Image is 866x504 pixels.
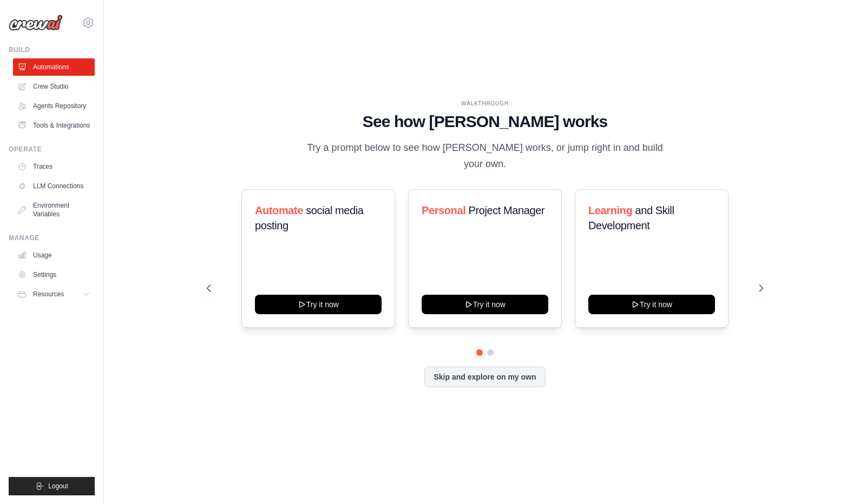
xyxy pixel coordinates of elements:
span: Project Manager [469,204,545,216]
button: Try it now [255,295,382,314]
span: Automate [255,204,303,216]
span: Personal [422,204,465,216]
span: and Skill Development [588,204,674,231]
button: Try it now [422,295,548,314]
a: Usage [13,247,95,264]
a: Automations [13,58,95,76]
span: social media posting [255,204,364,231]
div: WALKTHROUGH [207,100,763,108]
a: Traces [13,158,95,175]
span: Resources [33,290,64,299]
p: Try a prompt below to see how [PERSON_NAME] works, or jump right in and build your own. [303,140,667,172]
div: Build [9,45,95,54]
a: Agents Repository [13,97,95,115]
img: Logo [9,15,63,31]
a: Crew Studio [13,78,95,95]
button: Resources [13,286,95,303]
div: Operate [9,145,95,154]
iframe: Chat Widget [812,452,866,504]
span: Learning [588,204,632,216]
div: Manage [9,234,95,242]
a: LLM Connections [13,177,95,195]
button: Skip and explore on my own [424,367,545,387]
button: Logout [9,477,95,495]
button: Try it now [588,295,715,314]
a: Tools & Integrations [13,117,95,134]
a: Environment Variables [13,197,95,223]
span: Logout [48,482,68,490]
h1: See how [PERSON_NAME] works [207,112,763,131]
a: Settings [13,266,95,283]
